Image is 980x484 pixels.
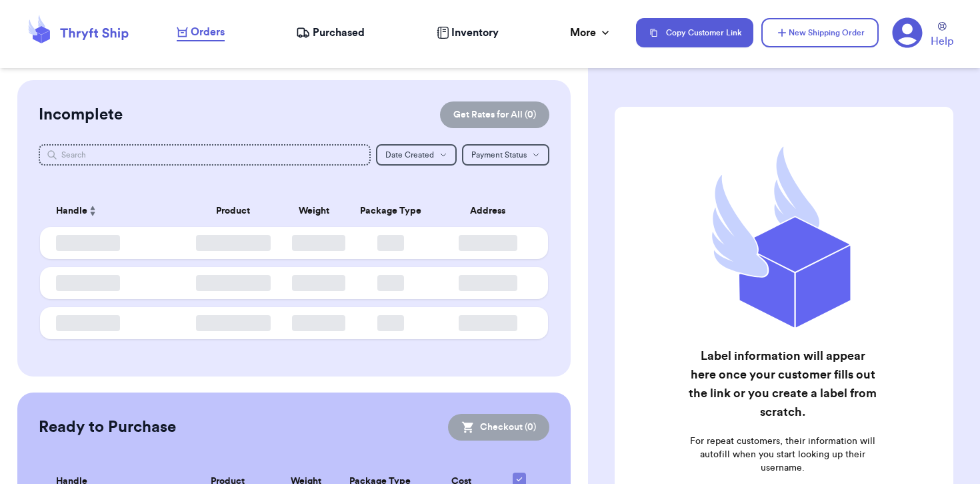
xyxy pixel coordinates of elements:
[39,144,370,166] input: Search
[931,33,953,49] span: Help
[436,195,547,227] th: Address
[177,24,225,41] a: Orders
[462,144,549,166] button: Payment Status
[761,18,879,47] button: New Shipping Order
[385,151,434,159] span: Date Created
[87,203,98,219] button: Sort ascending
[39,104,123,126] h2: Incomplete
[440,101,549,128] button: Get Rates for All (0)
[931,22,953,49] a: Help
[688,346,877,421] h2: Label information will appear here once your customer fills out the link or you create a label fr...
[191,24,225,40] span: Orders
[183,195,284,227] th: Product
[56,204,87,218] span: Handle
[437,25,499,41] a: Inventory
[313,25,365,41] span: Purchased
[688,435,877,475] p: For repeat customers, their information will autofill when you start looking up their username.
[636,18,753,47] button: Copy Customer Link
[451,25,499,41] span: Inventory
[570,25,612,41] div: More
[39,417,176,438] h2: Ready to Purchase
[471,151,527,159] span: Payment Status
[284,195,345,227] th: Weight
[345,195,436,227] th: Package Type
[376,144,457,166] button: Date Created
[448,414,549,441] button: Checkout (0)
[296,25,365,41] a: Purchased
